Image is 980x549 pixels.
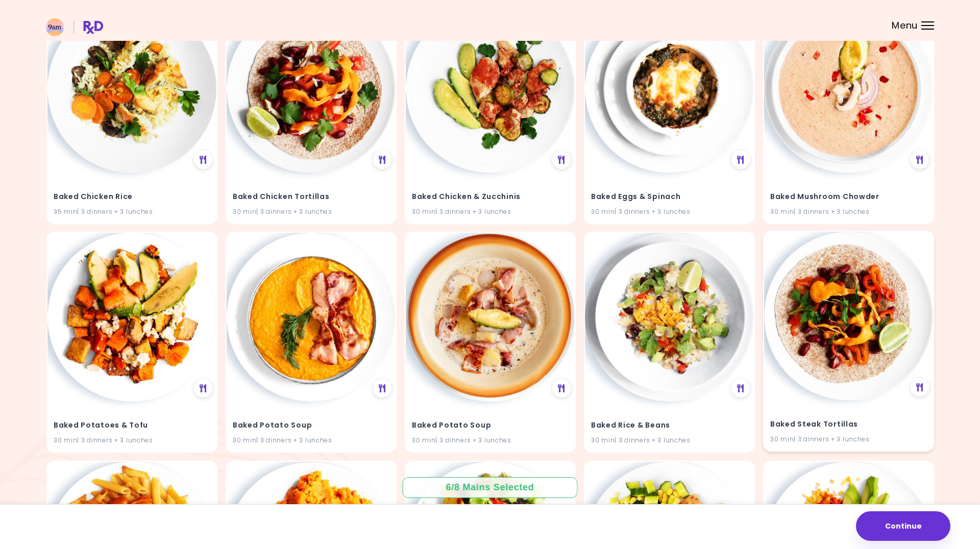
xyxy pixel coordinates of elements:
[911,151,929,169] div: See Meal Plan
[412,417,569,434] h4: Baked Potato Soup
[911,378,929,396] div: See Meal Plan
[54,436,210,445] div: 30 min | 3 dinners + 3 lunches
[412,207,569,216] div: 30 min | 3 dinners + 3 lunches
[412,188,569,205] h4: Baked Chicken & Zucchinis
[233,188,389,205] h4: Baked Chicken Tortillas
[591,436,748,445] div: 30 min | 3 dinners + 3 lunches
[233,417,389,434] h4: Baked Potato Soup
[770,188,927,205] h4: Baked Mushroom Chowder
[591,417,748,434] h4: Baked Rice & Beans
[591,188,748,205] h4: Baked Eggs & Spinach
[373,379,391,397] div: See Meal Plan
[770,435,927,444] div: 30 min | 3 dinners + 3 lunches
[770,416,927,433] h4: Baked Steak Tortillas
[194,151,212,169] div: See Meal Plan
[731,151,750,169] div: See Meal Plan
[233,207,389,216] div: 30 min | 3 dinners + 3 lunches
[373,151,391,169] div: See Meal Plan
[54,207,210,216] div: 35 min | 3 dinners + 3 lunches
[591,207,748,216] div: 30 min | 3 dinners + 3 lunches
[552,379,571,397] div: See Meal Plan
[54,188,210,205] h4: Baked Chicken Rice
[552,151,571,169] div: See Meal Plan
[194,379,212,397] div: See Meal Plan
[412,436,569,445] div: 30 min | 3 dinners + 3 lunches
[731,379,750,397] div: See Meal Plan
[892,21,918,30] span: Menu
[438,481,542,494] div: 6 / 8 Mains Selected
[233,436,389,445] div: 30 min | 3 dinners + 3 lunches
[856,511,950,541] button: Continue
[770,207,927,216] div: 30 min | 3 dinners + 3 lunches
[54,417,210,434] h4: Baked Potatoes & Tofu
[46,18,103,36] img: RxDiet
